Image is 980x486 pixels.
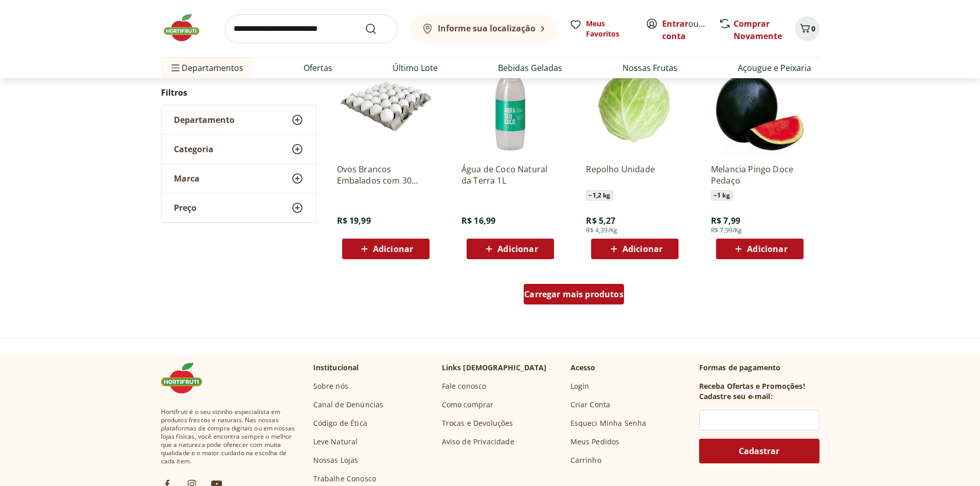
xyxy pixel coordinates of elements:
[169,56,182,80] button: Menu
[442,363,547,373] p: Links [DEMOGRAPHIC_DATA]
[586,19,633,39] span: Meus Favoritos
[174,173,200,184] span: Marca
[497,245,538,253] span: Adicionar
[442,400,494,410] a: Como comprar
[711,164,809,186] a: Melancia Pingo Doce Pedaço
[662,17,708,42] span: ou
[586,58,684,155] img: Repolho Unidade
[410,14,557,43] button: Informe sua localização
[442,437,514,447] a: Aviso de Privacidade
[313,363,359,373] p: Institucional
[442,418,513,428] a: Trocas e Devoluções
[498,62,562,74] a: Bebidas Geladas
[342,239,430,259] button: Adicionar
[711,190,733,201] span: ~ 1 kg
[699,439,819,463] button: Cadastrar
[162,193,316,222] button: Preço
[711,215,740,226] span: R$ 7,99
[162,105,316,134] button: Departamento
[699,363,819,373] p: Formas de pagamento
[313,381,348,391] a: Sobre nós
[662,18,688,29] a: Entrar
[161,408,297,465] span: Hortifruti é o seu vizinho especialista em produtos frescos e naturais. Nas nossas plataformas de...
[442,381,487,391] a: Fale conosco
[313,437,358,447] a: Leve Natural
[711,58,809,155] img: Melancia Pingo Doce Pedaço
[337,58,435,155] img: Ovos Brancos Embalados com 30 unidades
[174,203,197,213] span: Preço
[662,18,719,42] a: Criar conta
[716,239,804,259] button: Adicionar
[461,215,495,226] span: R$ 16,99
[586,164,684,186] a: Repolho Unidade
[622,245,663,253] span: Adicionar
[571,400,611,410] a: Criar Conta
[524,290,623,298] span: Carregar mais produtos
[795,16,819,41] button: Carrinho
[461,164,559,186] a: Água de Coco Natural da Terra 1L
[313,418,367,428] a: Código de Ética
[438,23,536,34] b: Informe sua localização
[161,12,212,43] img: Hortifruti
[162,164,316,193] button: Marca
[711,226,742,235] span: R$ 7,99/Kg
[225,14,398,43] input: search
[586,226,617,235] span: R$ 4,39/Kg
[571,418,647,428] a: Esqueci Minha Senha
[304,62,332,74] a: Ofertas
[586,215,615,226] span: R$ 5,27
[747,245,787,253] span: Adicionar
[161,82,316,103] h2: Filtros
[739,447,779,455] span: Cadastrar
[393,62,438,74] a: Último Lote
[313,400,384,410] a: Canal de Denúncias
[174,144,213,154] span: Categoria
[373,245,413,253] span: Adicionar
[738,62,811,74] a: Açougue e Peixaria
[524,284,624,309] a: Carregar mais produtos
[461,58,559,155] img: Água de Coco Natural da Terra 1L
[591,239,679,259] button: Adicionar
[569,19,633,39] a: Meus Favoritos
[162,135,316,164] button: Categoria
[699,391,773,402] h3: Cadastre seu e-mail:
[313,455,359,465] a: Nossas Lojas
[571,363,596,373] p: Acesso
[337,164,435,186] a: Ovos Brancos Embalados com 30 unidades
[161,363,212,393] img: Hortifruti
[337,215,371,226] span: R$ 19,99
[586,190,613,201] span: ~ 1,2 kg
[734,18,782,42] a: Comprar Novamente
[313,474,377,484] a: Trabalhe Conosco
[174,115,235,125] span: Departamento
[365,23,389,35] button: Submit Search
[622,62,678,74] a: Nossas Frutas
[169,56,243,80] span: Departamentos
[811,24,815,33] span: 0
[571,455,601,465] a: Carrinho
[571,381,590,391] a: Login
[699,381,805,391] h3: Receba Ofertas e Promoções!
[467,239,554,259] button: Adicionar
[571,437,620,447] a: Meus Pedidos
